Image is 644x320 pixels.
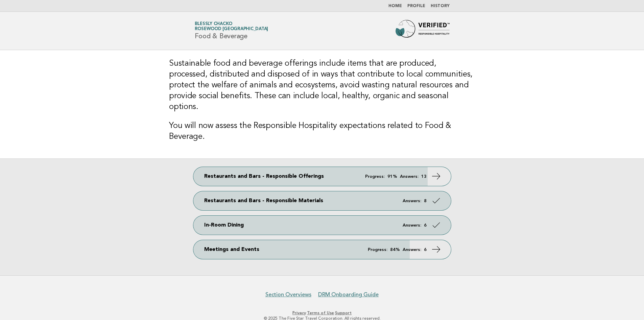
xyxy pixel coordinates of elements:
em: Answers: [400,174,419,179]
strong: 91% [387,174,397,179]
img: Forbes Travel Guide [396,20,450,42]
a: Restaurants and Bars - Responsible Offerings Progress: 91% Answers: 13 [193,167,451,186]
em: Answers: [403,199,421,203]
h3: You will now assess the Responsible Hospitality expectations related to Food & Beverage. [169,121,475,142]
a: Home [388,4,402,8]
a: Profile [407,4,425,8]
strong: 13 [421,174,427,179]
em: Answers: [403,248,421,252]
em: Progress: [365,174,385,179]
strong: 6 [424,223,427,228]
a: DRM Onboarding Guide [318,291,379,298]
strong: 84% [390,248,400,252]
span: Rosewood [GEOGRAPHIC_DATA] [195,27,268,31]
a: Support [335,311,352,315]
h3: Sustainable food and beverage offerings include items that are produced, processed, distributed a... [169,58,475,112]
a: In-Room Dining Answers: 6 [193,216,451,235]
a: Section Overviews [265,291,311,298]
a: Privacy [292,311,306,315]
em: Answers: [403,223,421,228]
a: History [431,4,450,8]
strong: 8 [424,199,427,203]
a: Terms of Use [307,311,334,315]
a: Blessly chackoRosewood [GEOGRAPHIC_DATA] [195,22,268,31]
strong: 6 [424,248,427,252]
h1: Food & Beverage [195,22,268,40]
p: · · [115,310,529,316]
a: Restaurants and Bars - Responsible Materials Answers: 8 [193,191,451,210]
a: Meetings and Events Progress: 84% Answers: 6 [193,240,451,259]
em: Progress: [368,248,387,252]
